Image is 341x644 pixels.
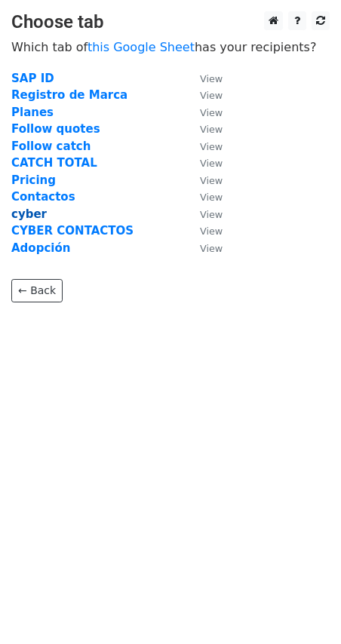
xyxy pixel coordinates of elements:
a: View [185,173,223,187]
a: View [185,207,223,221]
a: View [185,241,223,255]
small: View [200,225,223,237]
a: View [185,106,223,119]
h3: Choose tab [11,11,330,33]
a: Contactos [11,190,75,204]
a: CYBER CONTACTOS [11,224,134,238]
a: cyber [11,207,47,221]
small: View [200,141,223,152]
a: View [185,190,223,204]
a: Follow catch [11,140,91,153]
a: View [185,156,223,170]
a: View [185,72,223,85]
small: View [200,124,223,135]
a: Planes [11,106,54,119]
small: View [200,243,223,254]
a: View [185,122,223,136]
a: View [185,224,223,238]
small: View [200,175,223,186]
a: CATCH TOTAL [11,156,97,170]
a: ← Back [11,279,63,302]
a: Pricing [11,173,56,187]
a: Follow quotes [11,122,100,136]
small: View [200,158,223,169]
small: View [200,90,223,101]
a: this Google Sheet [88,40,195,54]
small: View [200,192,223,203]
small: View [200,209,223,220]
a: Registro de Marca [11,88,127,102]
a: Adopción [11,241,70,255]
small: View [200,73,223,84]
p: Which tab of has your recipients? [11,39,330,55]
a: View [185,140,223,153]
small: View [200,107,223,118]
a: SAP ID [11,72,54,85]
a: View [185,88,223,102]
